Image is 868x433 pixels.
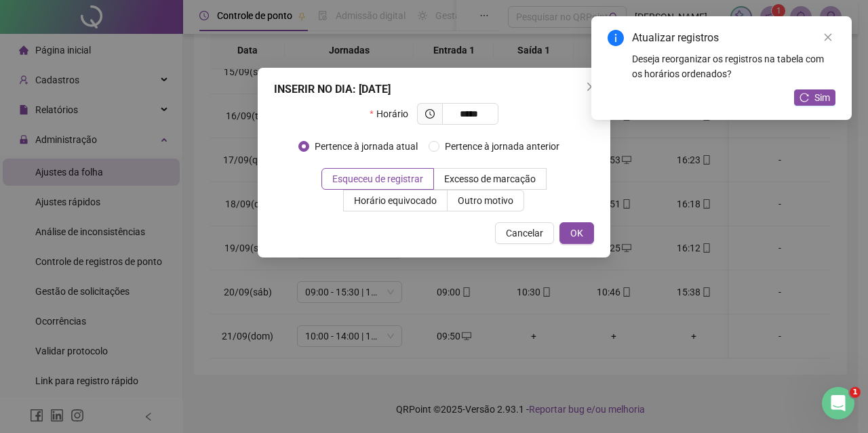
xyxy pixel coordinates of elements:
[794,89,835,106] button: Sim
[632,30,835,46] div: Atualizar registros
[506,226,543,241] span: Cancelar
[850,387,861,398] span: 1
[823,33,833,42] span: close
[354,195,437,206] span: Horário equivocado
[309,139,423,154] span: Pertence à jornada atual
[439,139,565,154] span: Pertence à jornada anterior
[608,30,624,46] span: info-circle
[580,76,602,98] button: Close
[274,81,594,98] div: INSERIR NO DIA : [DATE]
[632,51,835,81] div: Deseja reorganizar os registros na tabela com os horários ordenados?
[332,173,423,184] span: Esqueceu de registrar
[570,226,583,241] span: OK
[822,387,854,419] iframe: Intercom live chat
[458,195,513,206] span: Outro motivo
[814,90,830,105] span: Sim
[821,30,835,45] a: Close
[444,173,536,184] span: Excesso de marcação
[370,103,416,125] label: Horário
[586,81,597,92] span: close
[495,222,554,244] button: Cancelar
[425,109,435,119] span: clock-circle
[800,93,809,102] span: reload
[559,222,594,244] button: OK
